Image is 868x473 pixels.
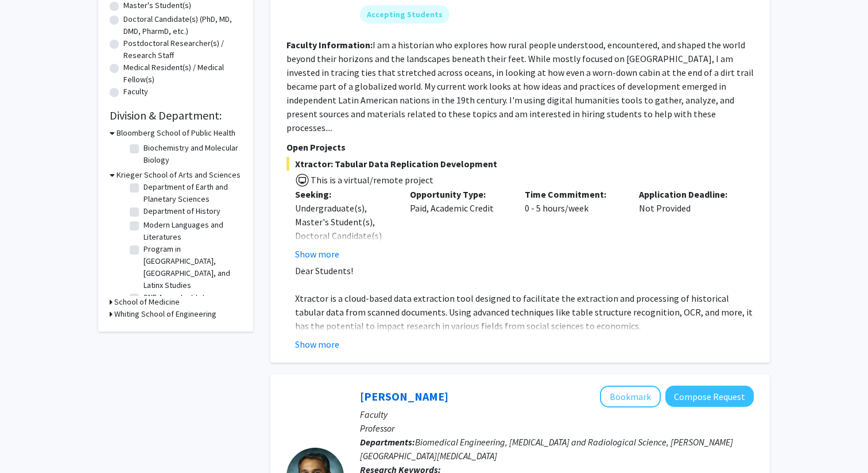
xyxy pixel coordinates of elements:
h3: Krieger School of Arts and Sciences [117,169,241,181]
label: Faculty [123,86,148,98]
button: Show more [295,337,339,351]
label: Department of Earth and Planetary Sciences [144,181,239,205]
p: Faculty [360,407,754,421]
fg-read-more: I am a historian who explores how rural people understood, encountered, and shaped the world beyo... [286,39,754,133]
button: Compose Request to Arvind Pathak [665,386,754,407]
p: Seeking: [295,187,393,201]
b: Faculty Information: [286,39,373,51]
mat-chip: Accepting Students [360,5,449,24]
div: 0 - 5 hours/week [516,187,631,261]
div: Paid, Academic Credit [401,187,516,261]
span: Dear Students! [295,265,353,276]
button: Show more [295,247,339,261]
label: Department of History [144,205,220,217]
label: Doctoral Candidate(s) (PhD, MD, DMD, PharmD, etc.) [123,13,242,37]
p: Time Commitment: [525,187,622,201]
label: Biochemistry and Molecular Biology [144,142,239,166]
p: Application Deadline: [639,187,737,201]
p: Open Projects [286,140,754,154]
span: Biomedical Engineering, [MEDICAL_DATA] and Radiological Science, [PERSON_NAME][GEOGRAPHIC_DATA][M... [360,436,733,462]
span: Xtractor is a cloud-based data extraction tool designed to facilitate the extraction and processi... [295,293,753,332]
p: Professor [360,421,754,435]
h3: Whiting School of Engineering [114,308,216,320]
p: Opportunity Type: [410,187,507,201]
div: Not Provided [630,187,745,261]
h3: Bloomberg School of Public Health [117,127,235,139]
b: Departments: [360,436,415,448]
span: Xtractor: Tabular Data Replication Development [286,157,754,171]
span: This is a virtual/remote project [309,174,433,186]
label: Medical Resident(s) / Medical Fellow(s) [123,61,242,86]
label: Postdoctoral Researcher(s) / Research Staff [123,37,242,61]
div: Undergraduate(s), Master's Student(s), Doctoral Candidate(s) (PhD, MD, DMD, PharmD, etc.) [295,201,393,270]
label: Modern Languages and Literatures [144,219,239,243]
h3: School of Medicine [114,296,180,308]
label: Program in [GEOGRAPHIC_DATA], [GEOGRAPHIC_DATA], and Latinx Studies [144,243,239,291]
a: [PERSON_NAME] [360,389,448,403]
button: Add Arvind Pathak to Bookmarks [600,386,661,407]
h2: Division & Department: [110,109,242,122]
iframe: Chat [9,421,49,464]
label: SNF Agora Institute [144,291,210,303]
